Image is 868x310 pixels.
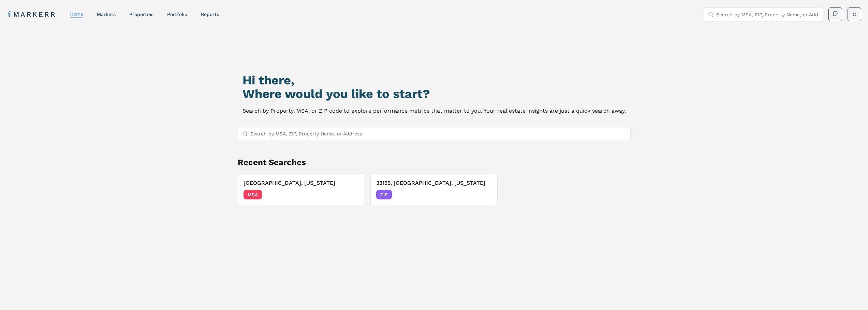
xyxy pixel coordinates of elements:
a: markets [97,12,116,17]
a: MARKERR [7,10,56,19]
a: Portfolio [167,12,187,17]
span: [DATE] [344,191,359,198]
h1: Hi there, [242,74,626,87]
a: reports [201,12,219,17]
button: Remove Charlotte, North Carolina[GEOGRAPHIC_DATA], [US_STATE]MSA[DATE] [238,173,365,205]
input: Search by MSA, ZIP, Property Name, or Address [716,8,819,21]
span: [DATE] [476,191,492,198]
h2: Where would you like to start? [242,87,626,101]
button: C [848,7,861,21]
p: Search by Property, MSA, or ZIP code to explore performance metrics that matter to you. Your real... [242,106,626,116]
a: properties [129,12,153,17]
span: C [853,11,856,18]
h2: Recent Searches [238,157,631,168]
a: home [70,11,83,17]
span: ZIP [376,190,392,199]
span: MSA [244,190,262,199]
h3: [GEOGRAPHIC_DATA], [US_STATE] [244,179,359,187]
input: Search by MSA, ZIP, Property Name, or Address [250,127,626,141]
h3: 33155, [GEOGRAPHIC_DATA], [US_STATE] [376,179,492,187]
button: Remove 33155, Miami, Florida33155, [GEOGRAPHIC_DATA], [US_STATE]ZIP[DATE] [370,173,498,205]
